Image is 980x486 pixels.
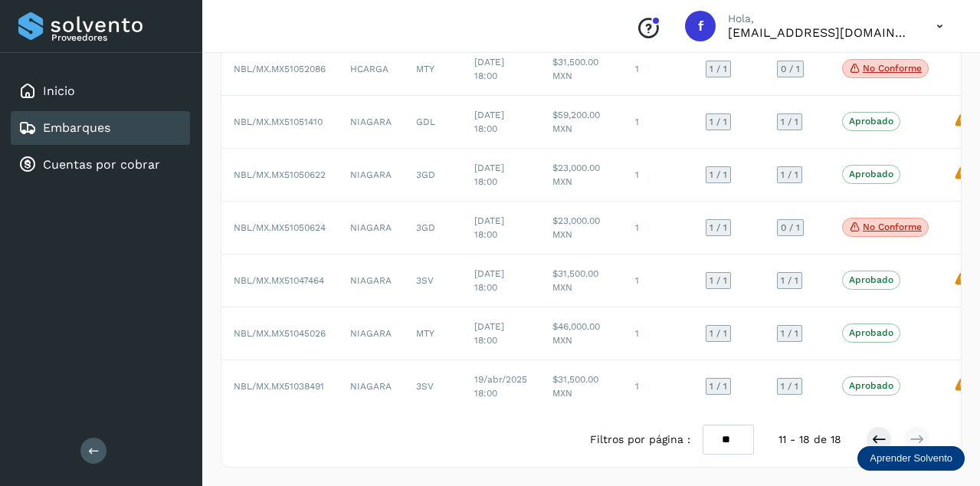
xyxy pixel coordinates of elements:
td: GDL [404,96,462,149]
p: Aprobado [849,116,893,126]
span: [DATE] 18:00 [474,110,504,134]
span: Filtros por página : [590,432,690,448]
span: [DATE] 18:00 [474,215,504,240]
p: No conforme [863,63,922,74]
span: [DATE] 18:00 [474,163,504,187]
span: NBL/MX.MX51038491 [234,381,324,392]
div: Cuentas por cobrar [11,148,190,182]
span: 1 / 1 [781,382,798,391]
td: $23,000.00 MXN [540,149,623,202]
p: Aprobado [849,169,893,179]
span: 1 / 1 [710,223,727,232]
td: $31,500.00 MXN [540,360,623,412]
td: $31,500.00 MXN [540,254,623,307]
td: NIAGARA [338,96,404,149]
td: $46,000.00 MXN [540,307,623,360]
td: 1 [623,96,693,149]
span: 0 / 1 [781,64,800,74]
p: Proveedores [51,32,184,43]
span: NBL/MX.MX51052086 [234,64,326,74]
span: NBL/MX.MX51050624 [234,222,326,233]
a: Embarques [43,120,110,135]
span: 1 / 1 [781,170,798,179]
td: $23,000.00 MXN [540,202,623,254]
p: Aprender Solvento [870,452,952,465]
td: HCARGA [338,43,404,96]
p: facturacion@hcarga.com [728,25,912,40]
span: 1 / 1 [710,276,727,285]
td: 1 [623,149,693,202]
span: 1 / 1 [710,117,727,126]
a: Cuentas por cobrar [43,157,160,172]
td: 3SV [404,360,462,412]
span: 1 / 1 [710,170,727,179]
td: 3SV [404,254,462,307]
p: Hola, [728,12,912,25]
td: NIAGARA [338,202,404,254]
span: [DATE] 18:00 [474,321,504,346]
span: 1 / 1 [781,117,798,126]
span: 1 / 1 [710,64,727,74]
span: 1 / 1 [781,329,798,338]
td: 1 [623,307,693,360]
p: Aprobado [849,274,893,285]
td: $59,200.00 MXN [540,96,623,149]
span: 1 / 1 [710,329,727,338]
span: NBL/MX.MX51045026 [234,328,326,339]
td: 3GD [404,202,462,254]
td: NIAGARA [338,307,404,360]
td: NIAGARA [338,360,404,412]
p: Aprobado [849,380,893,391]
span: 19/abr/2025 18:00 [474,374,527,399]
a: Inicio [43,84,75,98]
td: 1 [623,43,693,96]
span: NBL/MX.MX51047464 [234,275,324,286]
span: [DATE] 18:00 [474,268,504,293]
span: 0 / 1 [781,223,800,232]
td: NIAGARA [338,254,404,307]
td: $31,500.00 MXN [540,43,623,96]
span: [DATE] 18:00 [474,57,504,81]
td: 1 [623,360,693,412]
td: MTY [404,307,462,360]
div: Embarques [11,111,190,145]
span: 1 / 1 [710,382,727,391]
td: 3GD [404,149,462,202]
span: NBL/MX.MX51051410 [234,117,323,127]
td: 1 [623,202,693,254]
td: MTY [404,43,462,96]
span: 11 - 18 de 18 [778,432,841,448]
p: No conforme [863,222,922,232]
span: 1 / 1 [781,276,798,285]
td: 1 [623,254,693,307]
p: Aprobado [849,327,893,338]
td: NIAGARA [338,149,404,202]
div: Aprender Solvento [857,446,965,471]
span: NBL/MX.MX51050622 [234,169,326,180]
div: Inicio [11,74,190,108]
